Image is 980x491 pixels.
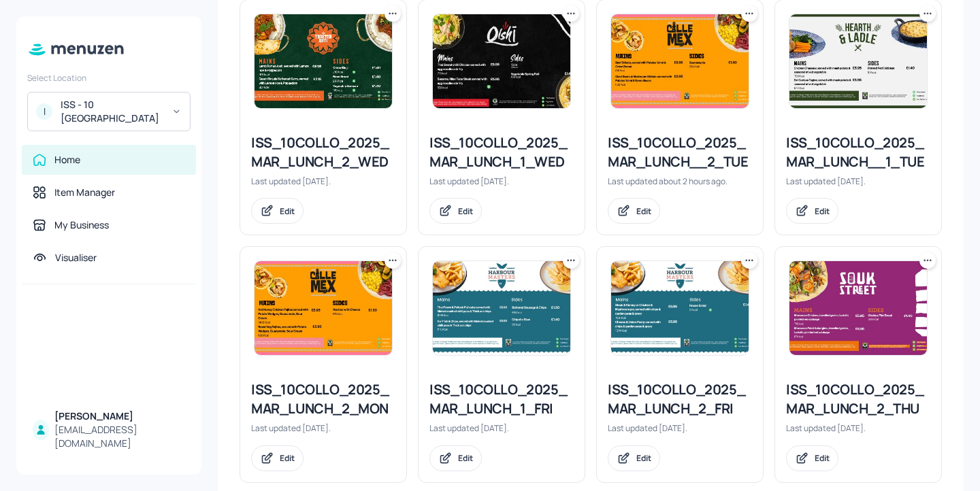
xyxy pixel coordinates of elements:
[255,14,392,108] img: 2025-08-06-17544681350722kqgc59cpbc.jpeg
[251,380,395,418] div: ISS_10COLLO_2025_MAR_LUNCH_2_MON
[786,422,930,434] div: Last updated [DATE].
[280,205,295,217] div: Edit
[36,103,52,120] div: I
[608,133,752,171] div: ISS_10COLLO_2025_MAR_LUNCH__2_TUE
[429,422,574,434] div: Last updated [DATE].
[54,423,185,450] div: [EMAIL_ADDRESS][DOMAIN_NAME]
[429,380,574,418] div: ISS_10COLLO_2025_MAR_LUNCH_1_FRI
[815,452,830,464] div: Edit
[255,261,392,355] img: 2025-08-11-1754905454412tq29z61vsi.jpeg
[786,133,930,171] div: ISS_10COLLO_2025_MAR_LUNCH__1_TUE
[636,452,651,464] div: Edit
[61,98,163,125] div: ISS - 10 [GEOGRAPHIC_DATA]
[429,133,574,171] div: ISS_10COLLO_2025_MAR_LUNCH_1_WED
[611,261,749,355] img: 2025-08-15-1755249433567bte24t1ttaw.jpeg
[786,175,930,187] div: Last updated [DATE].
[251,422,395,434] div: Last updated [DATE].
[433,261,570,355] img: 2025-08-15-1755249939016cbxfglourmr.jpeg
[608,422,752,434] div: Last updated [DATE].
[27,72,191,84] div: Select Location
[636,205,651,217] div: Edit
[54,409,185,423] div: [PERSON_NAME]
[786,380,930,418] div: ISS_10COLLO_2025_MAR_LUNCH_2_THU
[54,218,109,232] div: My Business
[608,175,752,187] div: Last updated about 2 hours ago.
[815,205,830,217] div: Edit
[611,14,749,108] img: 2025-08-19-17555907665467o949nxpga.jpeg
[458,205,473,217] div: Edit
[608,380,752,418] div: ISS_10COLLO_2025_MAR_LUNCH_2_FRI
[280,452,295,464] div: Edit
[789,14,927,108] img: 2025-08-12-175499565323000uwbypuudo4.jpeg
[54,186,115,199] div: Item Manager
[429,175,574,187] div: Last updated [DATE].
[251,133,395,171] div: ISS_10COLLO_2025_MAR_LUNCH_2_WED
[55,251,97,265] div: Visualiser
[54,153,80,167] div: Home
[251,175,395,187] div: Last updated [DATE].
[458,452,473,464] div: Edit
[433,14,570,108] img: 2025-08-13-1755076697713i3re5ba1t1s.jpeg
[789,261,927,355] img: 2025-08-14-1755164585531srtxthudfse.jpeg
